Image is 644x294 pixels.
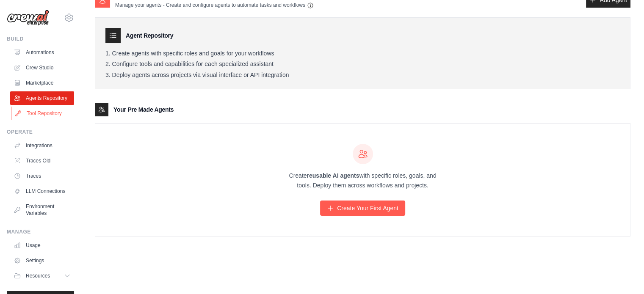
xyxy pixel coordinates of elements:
div: Manage [7,228,74,235]
strong: reusable AI agents [307,172,359,179]
a: Marketplace [10,76,74,90]
li: Create agents with specific roles and goals for your workflows [105,50,620,58]
img: Logo [7,10,49,26]
a: Traces [10,169,74,183]
a: Integrations [10,139,74,152]
div: Build [7,36,74,42]
a: Environment Variables [10,200,74,220]
a: Agents Repository [10,91,74,105]
div: Operate [7,129,74,135]
p: Create with specific roles, goals, and tools. Deploy them across workflows and projects. [282,171,444,190]
a: Traces Old [10,154,74,168]
a: LLM Connections [10,184,74,198]
span: Resources [26,272,50,279]
a: Crew Studio [10,61,74,74]
h3: Agent Repository [126,31,173,40]
h3: Your Pre Made Agents [113,105,174,114]
a: Usage [10,239,74,252]
p: Manage your agents - Create and configure agents to automate tasks and workflows [115,2,314,9]
a: Settings [10,254,74,267]
button: Resources [10,269,74,283]
a: Create Your First Agent [320,201,405,216]
li: Configure tools and capabilities for each specialized assistant [105,60,620,68]
a: Tool Repository [11,107,75,120]
a: Automations [10,46,74,59]
li: Deploy agents across projects via visual interface or API integration [105,71,620,79]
